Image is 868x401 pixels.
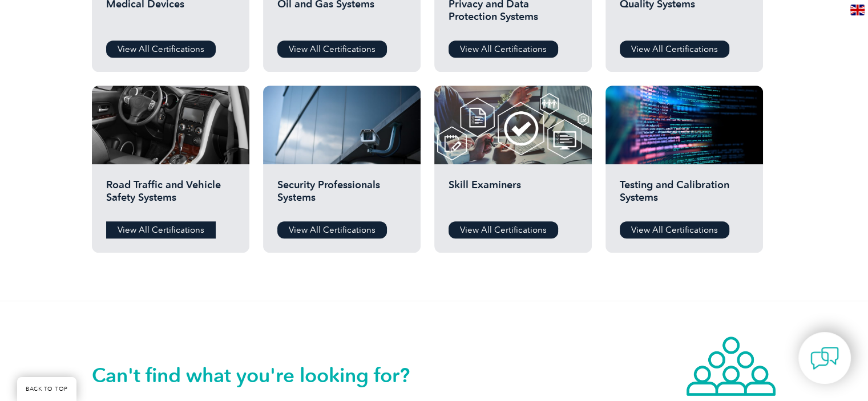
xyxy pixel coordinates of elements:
a: BACK TO TOP [17,377,76,401]
h2: Security Professionals Systems [277,179,406,213]
img: en [850,5,865,15]
h2: Road Traffic and Vehicle Safety Systems [106,179,235,213]
a: View All Certifications [106,40,216,58]
h2: Testing and Calibration Systems [620,179,749,213]
a: View All Certifications [277,221,387,238]
a: View All Certifications [106,221,216,238]
a: View All Certifications [620,221,729,238]
h2: Skill Examiners [449,179,578,213]
h2: Can't find what you're looking for? [92,366,434,384]
img: icon-community.webp [685,335,777,397]
a: View All Certifications [277,40,387,58]
img: contact-chat.png [810,344,839,372]
a: View All Certifications [620,40,729,58]
a: View All Certifications [449,221,558,238]
a: View All Certifications [449,40,558,58]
